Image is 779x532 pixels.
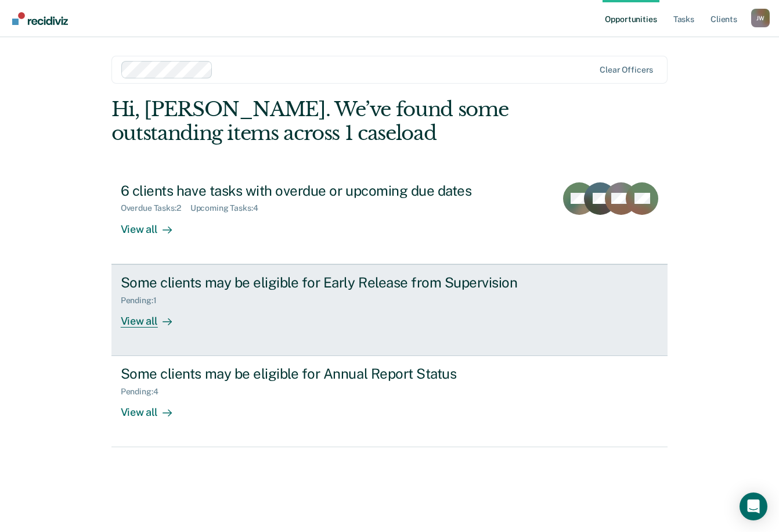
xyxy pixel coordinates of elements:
[12,12,68,25] img: Recidiviz
[121,274,528,291] div: Some clients may be eligible for Early Release from Supervision
[751,9,770,27] div: J W
[121,182,528,199] div: 6 clients have tasks with overdue or upcoming due dates
[121,213,186,236] div: View all
[190,203,268,213] div: Upcoming Tasks : 4
[111,173,668,264] a: 6 clients have tasks with overdue or upcoming due datesOverdue Tasks:2Upcoming Tasks:4View all
[121,305,186,328] div: View all
[740,493,767,520] div: Open Intercom Messenger
[121,387,168,397] div: Pending : 4
[121,365,528,382] div: Some clients may be eligible for Annual Report Status
[121,296,166,305] div: Pending : 1
[121,203,190,213] div: Overdue Tasks : 2
[111,264,668,356] a: Some clients may be eligible for Early Release from SupervisionPending:1View all
[121,397,186,419] div: View all
[111,98,557,145] div: Hi, [PERSON_NAME]. We’ve found some outstanding items across 1 caseload
[751,9,770,27] button: Profile dropdown button
[111,356,668,447] a: Some clients may be eligible for Annual Report StatusPending:4View all
[600,65,653,75] div: Clear officers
